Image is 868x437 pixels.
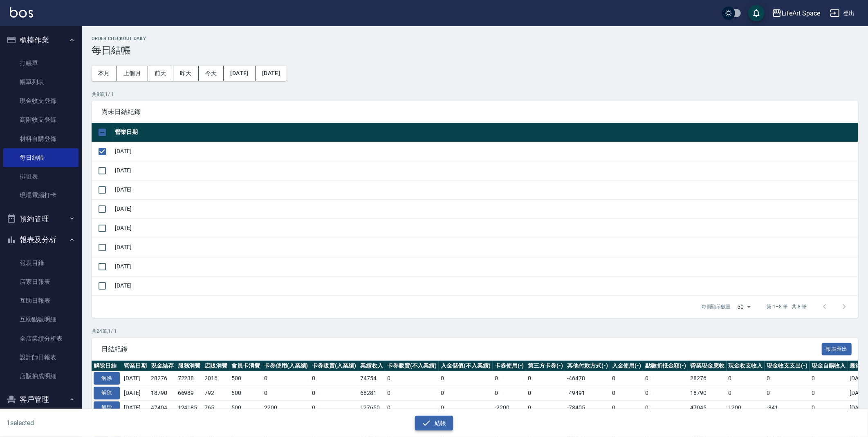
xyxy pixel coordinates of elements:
[202,386,229,401] td: 792
[199,66,224,81] button: 今天
[727,400,765,415] td: 1200
[3,254,79,272] a: 報表目錄
[358,400,385,415] td: 127650
[688,400,727,415] td: 47045
[385,371,439,386] td: 0
[94,387,120,399] button: 解除
[493,371,526,386] td: 0
[202,371,229,386] td: 2016
[688,371,727,386] td: 28276
[122,386,149,401] td: [DATE]
[176,361,203,371] th: 服務消費
[748,5,765,21] button: save
[526,386,565,401] td: 0
[229,361,262,371] th: 會員卡消費
[173,66,199,81] button: 昨天
[439,386,493,401] td: 0
[782,8,820,18] div: LifeArt Space
[439,361,493,371] th: 入金儲值(不入業績)
[149,400,176,415] td: 47404
[94,401,120,414] button: 解除
[202,361,229,371] th: 店販消費
[385,361,439,371] th: 卡券販賣(不入業績)
[92,45,858,56] h3: 每日結帳
[643,386,688,401] td: 0
[688,361,727,371] th: 營業現金應收
[3,110,79,129] a: 高階收支登錄
[827,6,858,21] button: 登出
[358,361,385,371] th: 業績收入
[3,329,79,348] a: 全店業績分析表
[385,400,439,415] td: 0
[767,303,807,310] p: 第 1–8 筆 共 8 筆
[92,36,858,41] h2: Order checkout daily
[113,257,858,276] td: [DATE]
[3,229,79,250] button: 報表及分析
[385,386,439,401] td: 0
[765,361,810,371] th: 現金收支支出(-)
[94,372,120,385] button: 解除
[610,361,644,371] th: 入金使用(-)
[256,66,287,81] button: [DATE]
[176,386,203,401] td: 66989
[310,400,359,415] td: 0
[526,371,565,386] td: 0
[122,371,149,386] td: [DATE]
[202,400,229,415] td: 765
[262,400,310,415] td: 2200
[810,361,848,371] th: 現金自購收入
[92,328,858,335] p: 共 24 筆, 1 / 1
[229,400,262,415] td: 500
[358,371,385,386] td: 74754
[149,371,176,386] td: 28276
[765,386,810,401] td: 0
[643,361,688,371] th: 點數折抵金額(-)
[702,303,731,310] p: 每頁顯示數量
[734,296,754,318] div: 50
[610,400,644,415] td: 0
[3,310,79,329] a: 互助點數明細
[3,148,79,167] a: 每日結帳
[113,218,858,238] td: [DATE]
[229,371,262,386] td: 500
[493,386,526,401] td: 0
[229,386,262,401] td: 500
[3,389,79,410] button: 客戶管理
[113,142,858,161] td: [DATE]
[3,129,79,148] a: 材料自購登錄
[727,371,765,386] td: 0
[610,371,644,386] td: 0
[3,367,79,386] a: 店販抽成明細
[810,400,848,415] td: 0
[262,371,310,386] td: 0
[224,66,255,81] button: [DATE]
[565,386,610,401] td: -49491
[439,400,493,415] td: 0
[643,400,688,415] td: 0
[565,400,610,415] td: -78405
[610,386,644,401] td: 0
[262,361,310,371] th: 卡券使用(入業績)
[765,400,810,415] td: -841
[113,276,858,295] td: [DATE]
[122,400,149,415] td: [DATE]
[493,400,526,415] td: -2200
[113,123,858,142] th: 營業日期
[310,361,359,371] th: 卡券販賣(入業績)
[3,348,79,367] a: 設計師日報表
[565,371,610,386] td: -46478
[262,386,310,401] td: 0
[810,386,848,401] td: 0
[3,54,79,73] a: 打帳單
[3,29,79,51] button: 櫃檯作業
[92,66,117,81] button: 本月
[113,161,858,180] td: [DATE]
[643,371,688,386] td: 0
[113,180,858,199] td: [DATE]
[149,386,176,401] td: 18790
[565,361,610,371] th: 其他付款方式(-)
[101,108,848,116] span: 尚未日結紀錄
[688,386,727,401] td: 18790
[769,5,823,22] button: LifeArt Space
[310,386,359,401] td: 0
